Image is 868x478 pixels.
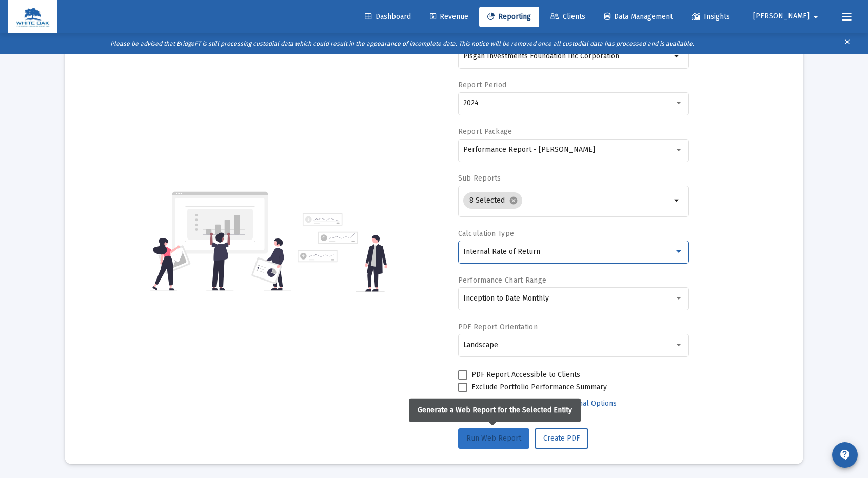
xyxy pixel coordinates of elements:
[810,7,822,27] mat-icon: arrow_drop_down
[604,12,673,21] span: Data Management
[463,98,479,107] span: 2024
[110,40,694,47] i: Please be advised that BridgeFT is still processing custodial data which could result in the appe...
[298,213,387,292] img: reporting-alt
[741,6,834,27] button: [PERSON_NAME]
[535,428,588,449] button: Create PDF
[357,7,419,27] a: Dashboard
[458,81,507,89] label: Report Period
[596,7,681,27] a: Data Management
[422,7,477,27] a: Revenue
[683,7,738,27] a: Insights
[458,276,546,285] label: Performance Chart Range
[16,7,50,27] img: Dashboard
[458,323,538,331] label: PDF Report Orientation
[463,294,549,303] span: Inception to Date Monthly
[466,434,521,443] span: Run Web Report
[466,399,538,408] span: Select Custom Period
[543,434,580,443] span: Create PDF
[671,194,683,207] mat-icon: arrow_drop_down
[479,7,539,27] a: Reporting
[365,12,411,21] span: Dashboard
[458,127,512,136] label: Report Package
[463,190,671,211] mat-chip-list: Selection
[753,12,810,21] span: [PERSON_NAME]
[557,399,617,408] span: Additional Options
[471,369,580,381] span: PDF Report Accessible to Clients
[509,196,518,205] mat-icon: cancel
[463,341,498,349] span: Landscape
[843,36,851,51] mat-icon: clear
[463,247,540,256] span: Internal Rate of Return
[150,190,291,292] img: reporting
[487,12,531,21] span: Reporting
[550,12,585,21] span: Clients
[463,145,595,154] span: Performance Report - [PERSON_NAME]
[471,381,607,393] span: Exclude Portfolio Performance Summary
[463,52,671,61] input: Search or select an account or household
[458,174,501,183] label: Sub Reports
[839,449,851,461] mat-icon: contact_support
[692,12,730,21] span: Insights
[430,12,468,21] span: Revenue
[463,192,522,209] mat-chip: 8 Selected
[542,7,594,27] a: Clients
[458,428,529,449] button: Run Web Report
[458,229,514,238] label: Calculation Type
[671,50,683,63] mat-icon: arrow_drop_down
